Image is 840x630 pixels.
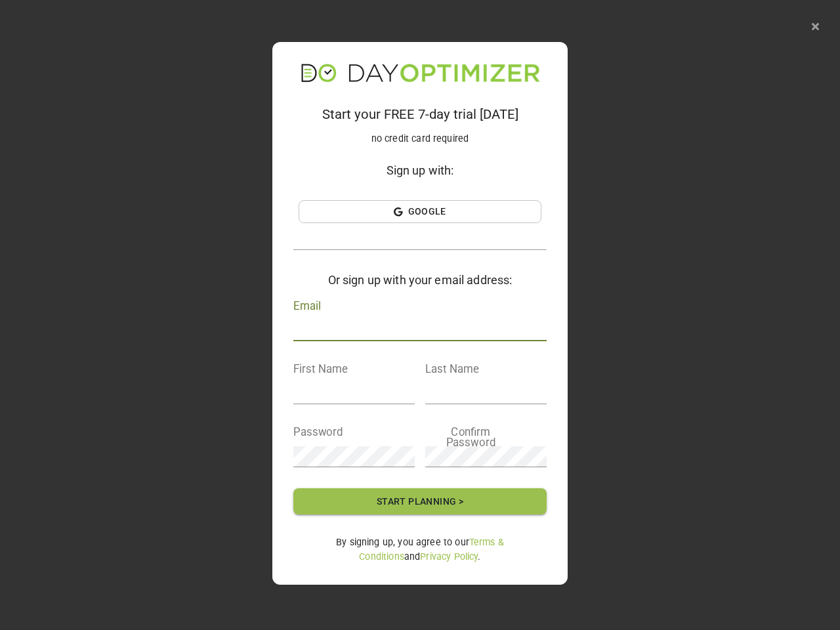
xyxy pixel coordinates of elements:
[309,161,531,179] h4: Sign up with:
[420,551,478,562] a: Privacy Policy
[302,203,538,220] span: Google
[425,426,516,448] label: Confirm Password
[293,108,547,121] p: Start your FREE 7-day trial [DATE]
[359,537,504,561] a: Terms & Conditions
[293,300,320,311] label: Email
[293,363,348,374] label: First Name
[299,535,541,564] p: By signing up, you agree to our and .
[301,63,540,83] img: app-title
[293,271,547,289] h4: Or sign up with your email address:
[425,363,479,374] label: Last Name
[293,426,343,437] label: Password
[314,493,526,510] span: Start Planning >
[293,132,547,146] p: no credit card required
[299,200,541,223] button: Google
[293,488,547,515] button: Start Planning >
